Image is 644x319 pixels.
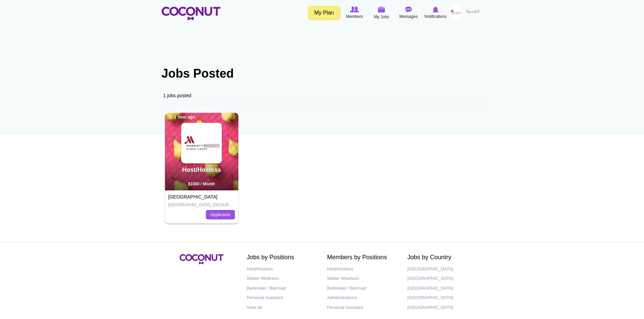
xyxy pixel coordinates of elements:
[425,13,447,20] span: Notifications
[162,87,483,104] div: 1 jobs posted
[350,6,359,12] img: Browse Members
[368,5,395,21] a: My Jobs My Jobs
[378,6,385,12] img: My Jobs
[182,166,221,173] a: Host/Hostess
[327,264,398,274] a: Host/Hostess
[407,284,478,293] a: [GEOGRAPHIC_DATA]
[162,7,220,20] img: Home
[168,194,218,200] a: [GEOGRAPHIC_DATA]
[247,264,317,274] a: Host/Hostess
[422,5,449,21] a: Notifications Notifications
[188,182,215,186] span: $1000 / Month
[162,67,483,80] h1: Jobs Posted
[463,5,483,19] a: العربية
[327,274,398,284] a: Waiter /Waitress
[433,6,438,12] img: Notifications
[407,254,478,261] h2: Jobs by Country
[247,303,317,313] a: View all
[374,14,389,20] span: My Jobs
[407,293,478,303] a: [GEOGRAPHIC_DATA]
[341,5,368,21] a: Browse Members Members
[327,293,398,303] a: Administrations
[407,274,478,284] a: [GEOGRAPHIC_DATA]
[247,254,317,261] h2: Jobs by Positions
[247,284,317,293] a: Bartender / Barmaid
[407,303,478,313] a: [GEOGRAPHIC_DATA]
[346,13,363,20] span: Members
[168,202,235,208] p: [GEOGRAPHIC_DATA], [GEOGRAPHIC_DATA]
[308,6,341,20] a: My Plan
[327,284,398,293] a: Bartender / Barmaid
[247,274,317,284] a: Waiter /Waitress
[407,264,478,274] a: [GEOGRAPHIC_DATA]
[399,13,418,20] span: Messages
[168,114,195,120] span: 1 hour ago
[395,5,422,21] a: Messages Messages
[206,210,235,219] a: Applicants
[180,254,223,264] img: Coconut
[247,293,317,303] a: Personal Assistant
[327,254,398,261] h2: Members by Positions
[327,303,398,313] a: Personal Assistant
[405,6,412,12] img: Messages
